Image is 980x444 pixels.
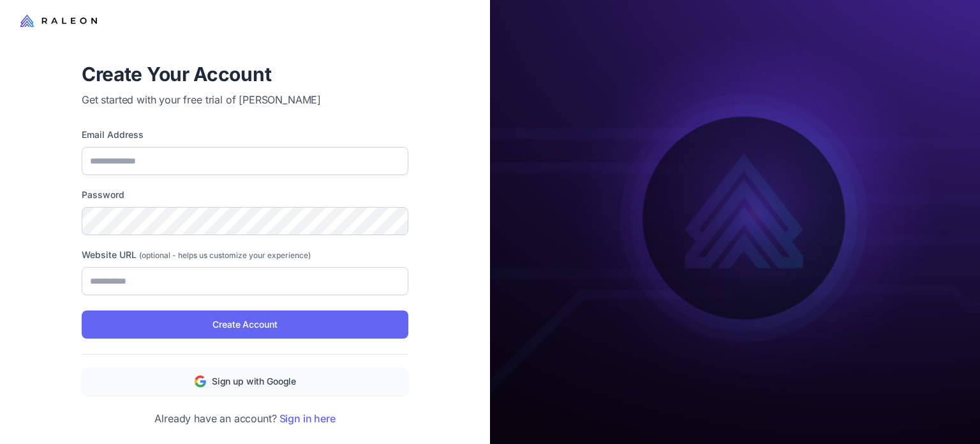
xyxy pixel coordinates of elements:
[82,61,408,87] h1: Create Your Account
[279,412,336,425] a: Sign in here
[82,411,408,426] p: Already have an account?
[82,310,408,339] button: Create Account
[139,250,311,260] span: (optional - helps us customize your experience)
[212,318,277,332] span: Create Account
[82,128,408,142] label: Email Address
[82,248,408,262] label: Website URL
[82,92,408,107] p: Get started with your free trial of [PERSON_NAME]
[82,188,408,202] label: Password
[82,367,408,395] button: Sign up with Google
[212,374,296,388] span: Sign up with Google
